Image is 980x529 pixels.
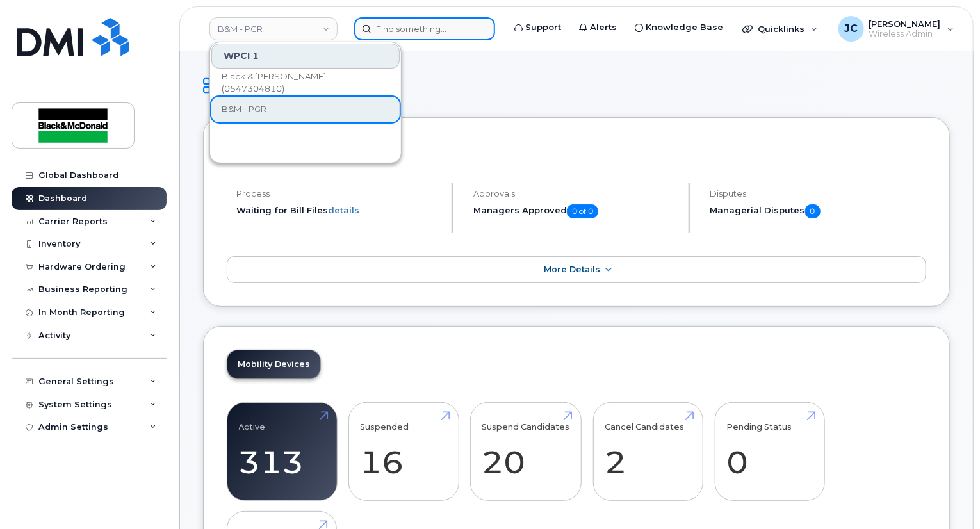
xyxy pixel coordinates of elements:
span: More Details [544,264,600,274]
h4: Disputes [710,189,926,199]
h2: [DATE] Billing Cycle [227,141,926,160]
h5: Managers Approved [473,204,678,218]
span: 0 [805,204,821,218]
a: B&M - PGR [211,97,400,122]
a: Mobility Devices [227,350,320,378]
a: Cancel Candidates 2 [605,409,691,494]
li: Waiting for Bill Files [236,204,441,216]
span: B&M - PGR [222,103,266,116]
a: Suspended 16 [361,409,447,494]
a: Pending Status 0 [726,409,813,494]
h5: Managerial Disputes [710,204,926,218]
h4: Process [236,189,441,199]
span: 0 of 0 [567,204,598,218]
div: WPCI 1 [211,44,400,69]
a: Active 313 [239,409,325,494]
a: Suspend Candidates 20 [482,409,570,494]
a: Black & [PERSON_NAME] (0547304810) [211,70,400,95]
h1: Dashboard [203,74,950,97]
a: details [328,205,359,215]
h4: Approvals [473,189,678,199]
span: Black & [PERSON_NAME] (0547304810) [222,70,369,95]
